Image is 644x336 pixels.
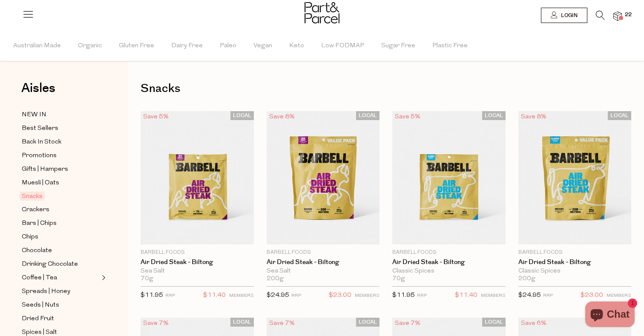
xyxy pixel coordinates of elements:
[22,164,68,175] span: Gifts | Hampers
[141,79,631,98] h1: Snacks
[22,218,57,229] span: Bars | Chips
[22,246,52,256] span: Chocolate
[518,258,632,266] a: Air Dried Steak - Biltong
[22,287,70,297] span: Spreads | Honey
[22,123,58,134] span: Best Sellers
[608,111,631,120] span: LOCAL
[356,318,379,327] span: LOCAL
[165,293,175,298] small: RRP
[607,293,631,298] small: MEMBERS
[203,290,226,301] span: $11.40
[22,273,99,283] a: Coffee | Tea
[22,273,57,283] span: Coffee | Tea
[22,110,46,120] span: NEW IN
[559,12,578,19] span: Login
[22,109,99,120] a: NEW IN
[267,249,380,256] p: Barbell Foods
[22,164,99,175] a: Gifts | Hampers
[22,232,38,242] span: Chips
[392,258,506,266] a: Air Dried Steak - Biltong
[78,31,102,61] span: Organic
[220,31,236,61] span: Paleo
[22,218,99,229] a: Bars | Chips
[141,258,254,266] a: Air Dried Steak - Biltong
[22,286,99,297] a: Spreads | Honey
[22,259,78,270] span: Drinking Chocolate
[22,137,61,147] span: Back In Stock
[392,318,423,329] div: Save 7%
[543,293,553,298] small: RRP
[267,292,289,299] span: $24.95
[21,82,55,103] a: Aisles
[518,318,549,329] div: Save 6%
[267,267,380,275] div: Sea Salt
[392,267,506,275] div: Classic Spices
[583,302,637,329] inbox-online-store-chat: Shopify online store chat
[518,111,632,244] img: Air Dried Steak - Biltong
[392,111,506,244] img: Air Dried Steak - Biltong
[230,318,254,327] span: LOCAL
[541,8,587,23] a: Login
[321,31,364,61] span: Low FODMAP
[22,232,99,242] a: Chips
[22,150,99,161] a: Promotions
[518,249,632,256] p: Barbell Foods
[482,111,506,120] span: LOCAL
[267,258,380,266] a: Air Dried Steak - Biltong
[141,111,171,123] div: Save 5%
[230,111,254,120] span: LOCAL
[518,111,549,123] div: Save 8%
[22,191,99,201] a: Snacks
[22,205,49,215] span: Crackers
[623,11,634,19] span: 22
[355,293,379,298] small: MEMBERS
[22,245,99,256] a: Chocolate
[22,123,99,134] a: Best Sellers
[141,275,153,283] span: 70g
[482,318,506,327] span: LOCAL
[518,267,632,275] div: Classic Spices
[518,292,541,299] span: $24.95
[417,293,427,298] small: RRP
[22,300,59,310] span: Seeds | Nuts
[20,192,45,201] span: Snacks
[141,249,254,256] p: Barbell Foods
[22,151,57,161] span: Promotions
[171,31,203,61] span: Dairy Free
[141,318,171,329] div: Save 7%
[455,290,477,301] span: $11.40
[329,290,351,301] span: $23.00
[229,293,254,298] small: MEMBERS
[481,293,506,298] small: MEMBERS
[100,273,106,283] button: Expand/Collapse Coffee | Tea
[392,275,405,283] span: 70g
[613,11,622,20] a: 22
[267,111,297,123] div: Save 8%
[392,111,423,123] div: Save 5%
[22,178,99,188] a: Muesli | Oats
[291,293,301,298] small: RRP
[141,111,254,244] img: Air Dried Steak - Biltong
[13,31,61,61] span: Australian Made
[22,314,54,324] span: Dried Fruit
[141,267,254,275] div: Sea Salt
[289,31,304,61] span: Keto
[21,79,55,98] span: Aisles
[518,275,535,283] span: 200g
[253,31,272,61] span: Vegan
[22,300,99,310] a: Seeds | Nuts
[392,292,415,299] span: $11.95
[22,204,99,215] a: Crackers
[22,313,99,324] a: Dried Fruit
[267,275,284,283] span: 200g
[267,111,380,244] img: Air Dried Steak - Biltong
[22,137,99,147] a: Back In Stock
[305,2,339,23] img: Part&Parcel
[581,290,603,301] span: $23.00
[22,178,59,188] span: Muesli | Oats
[432,31,468,61] span: Plastic Free
[381,31,415,61] span: Sugar Free
[392,249,506,256] p: Barbell Foods
[22,259,99,270] a: Drinking Chocolate
[119,31,154,61] span: Gluten Free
